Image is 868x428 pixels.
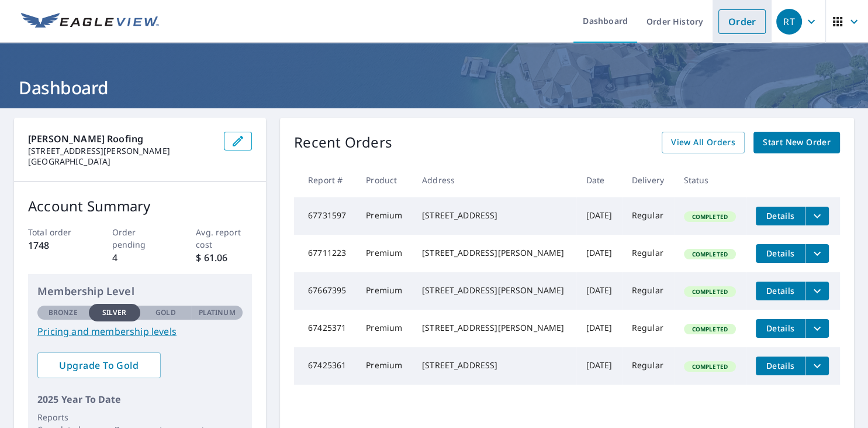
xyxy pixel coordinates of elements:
td: Premium [357,197,413,235]
th: Address [413,163,576,197]
p: Recent Orders [294,132,392,153]
h1: Dashboard [14,76,854,100]
button: filesDropdownBtn-67711223 [805,244,829,263]
p: $ 61.06 [196,251,252,265]
span: Completed [685,287,735,296]
span: Completed [685,362,735,371]
th: Report # [294,163,357,197]
span: Details [763,323,798,334]
p: Platinum [199,307,236,318]
a: Upgrade To Gold [37,352,161,378]
div: RT [776,9,802,35]
td: Regular [623,310,675,347]
p: Gold [155,307,175,318]
span: Upgrade To Gold [47,359,151,372]
p: Bronze [49,307,78,318]
div: [STREET_ADDRESS] [422,210,567,221]
td: Premium [357,272,413,310]
a: Pricing and membership levels [37,324,243,338]
p: [GEOGRAPHIC_DATA] [28,156,215,167]
td: 67731597 [294,197,357,235]
td: Premium [357,235,413,272]
p: Total order [28,226,84,238]
th: Date [576,163,622,197]
div: [STREET_ADDRESS][PERSON_NAME] [422,285,567,296]
button: detailsBtn-67425361 [756,357,805,375]
button: filesDropdownBtn-67425361 [805,357,829,375]
a: Order [718,9,766,34]
p: Avg. report cost [196,226,252,251]
a: Start New Order [753,132,840,153]
td: [DATE] [576,272,622,310]
td: Regular [623,272,675,310]
button: filesDropdownBtn-67731597 [805,207,829,225]
p: [PERSON_NAME] Roofing [28,132,215,146]
span: Details [763,360,798,371]
span: Completed [685,325,735,333]
span: Completed [685,250,735,258]
td: Regular [623,235,675,272]
button: detailsBtn-67425371 [756,319,805,338]
a: View All Orders [662,132,745,153]
img: EV Logo [21,13,159,30]
span: Start New Order [763,135,831,150]
td: 67711223 [294,235,357,272]
span: Details [763,285,798,296]
td: Premium [357,310,413,347]
td: 67425371 [294,310,357,347]
td: [DATE] [576,235,622,272]
span: Details [763,248,798,259]
div: [STREET_ADDRESS][PERSON_NAME] [422,322,567,334]
div: [STREET_ADDRESS][PERSON_NAME] [422,247,567,259]
td: 67667395 [294,272,357,310]
button: detailsBtn-67667395 [756,282,805,300]
p: [STREET_ADDRESS][PERSON_NAME] [28,146,215,156]
p: Order pending [112,226,168,251]
p: 4 [112,251,168,265]
td: Premium [357,347,413,385]
p: Membership Level [37,283,243,299]
span: Details [763,210,798,221]
span: View All Orders [671,135,735,150]
td: [DATE] [576,347,622,385]
th: Status [675,163,747,197]
p: Account Summary [28,196,252,217]
p: 2025 Year To Date [37,392,243,406]
button: filesDropdownBtn-67425371 [805,319,829,338]
span: Completed [685,213,735,221]
td: [DATE] [576,197,622,235]
td: 67425361 [294,347,357,385]
button: detailsBtn-67711223 [756,244,805,263]
td: Regular [623,347,675,385]
button: detailsBtn-67731597 [756,207,805,225]
p: Silver [102,307,127,318]
button: filesDropdownBtn-67667395 [805,282,829,300]
p: 1748 [28,238,84,252]
td: Regular [623,197,675,235]
th: Delivery [623,163,675,197]
th: Product [357,163,413,197]
div: [STREET_ADDRESS] [422,359,567,371]
td: [DATE] [576,310,622,347]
